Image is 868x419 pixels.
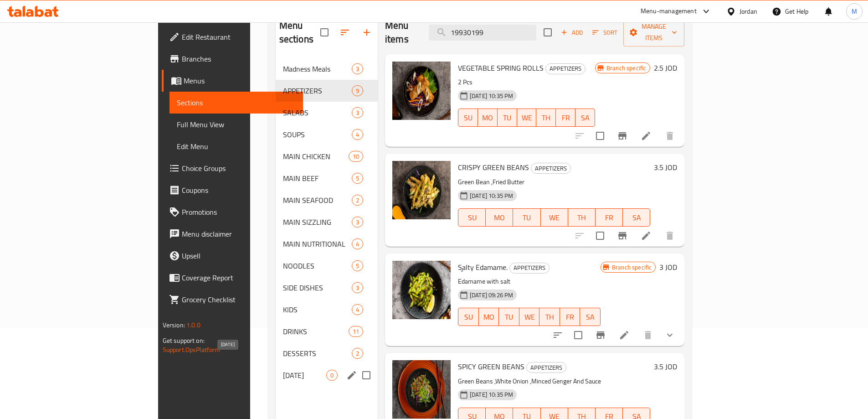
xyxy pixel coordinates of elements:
span: WE [521,111,533,124]
a: Choice Groups [162,157,303,179]
span: Branches [182,53,296,64]
span: Full Menu View [177,119,296,130]
span: VEGETABLE SPRING ROLLS [458,61,544,75]
img: VEGETABLE SPRING ROLLS [392,62,451,120]
span: 3 [352,284,363,292]
div: items [352,304,363,315]
span: NOODLES [283,260,352,271]
div: items [352,63,363,74]
span: FR [599,211,619,224]
span: Add item [557,26,586,40]
button: SA [580,308,601,326]
span: Get support on: [163,335,205,347]
div: Jordan [740,6,757,16]
span: 9 [352,87,363,95]
span: TU [517,211,537,224]
a: Edit Menu [169,135,303,157]
nav: Menu sections [276,54,378,390]
p: Green Beans ,White Onion ,Minced Genger And Sauce [458,376,650,387]
p: 2 Pcs [458,77,595,88]
svg: Show Choices [664,330,675,341]
button: TH [536,109,556,127]
span: Select to update [591,126,610,145]
div: NOODLES5 [276,255,378,277]
button: FR [556,109,575,127]
button: Branch-specific-item [611,225,633,247]
div: DESSERTS2 [276,342,378,364]
button: Add [557,26,586,40]
button: MO [478,109,498,127]
span: Edit Restaurant [182,31,296,42]
span: Select to update [569,326,588,345]
div: [DATE]0edit [276,364,378,386]
span: MAIN NUTRITIONAL [283,238,352,249]
a: Sections [169,92,303,114]
div: items [326,370,338,381]
span: MAIN BEEF [283,173,352,184]
span: APPETIZERS [510,263,549,273]
div: SALADS3 [276,102,378,124]
div: APPETIZERS [545,63,586,74]
span: MO [483,310,496,324]
button: TH [568,208,596,227]
div: items [349,326,363,337]
p: Green Bean ,Fried Butter [458,176,650,188]
div: APPETIZERS9 [276,80,378,102]
span: Coupons [182,185,296,196]
span: MO [489,211,509,224]
a: Upsell [162,245,303,267]
button: WE [517,109,537,127]
span: 10 [349,152,363,161]
a: Edit Restaurant [162,26,303,48]
span: SA [579,111,591,124]
span: MO [482,111,494,124]
a: Branches [162,48,303,70]
div: items [352,348,363,359]
button: WE [519,308,540,326]
span: Coverage Report [182,272,296,283]
button: SU [458,109,478,127]
span: KIDS [283,304,352,315]
div: APPETIZERS [509,263,550,274]
span: 5 [352,174,363,183]
div: Madness Meals [283,63,352,74]
button: edit [345,368,359,382]
span: 0 [327,371,337,380]
div: MAIN SIZZLING3 [276,211,378,233]
div: MAIN NUTRITIONAL4 [276,233,378,255]
span: Menu disclaimer [182,228,296,239]
img: SPICY GREEN BEANS [392,360,451,419]
span: Choice Groups [182,163,296,174]
button: TU [498,109,517,127]
button: show more [659,324,681,346]
button: SA [575,109,595,127]
button: WE [541,208,568,227]
span: Manage items [631,21,677,44]
span: [DATE] 10:35 PM [466,92,517,100]
span: WE [523,310,536,324]
span: Sort items [586,26,623,40]
div: items [352,195,363,206]
span: MAIN SEAFOOD [283,195,352,206]
div: SIDE DISHES [283,282,352,293]
a: Edit menu item [641,130,652,141]
span: SU [462,310,475,324]
span: TH [540,111,552,124]
button: SU [458,308,478,326]
h6: 3.5 JOD [654,161,677,174]
div: MAIN SEAFOOD2 [276,189,378,211]
button: TH [539,308,560,326]
span: TU [503,310,516,324]
span: Select all sections [315,23,334,42]
span: 4 [352,130,363,139]
div: items [352,282,363,293]
span: APPETIZERS [283,85,352,96]
span: Branch specific [608,263,655,272]
div: APPETIZERS [531,163,571,174]
span: [DATE] [283,370,326,381]
span: [DATE] 09:26 PM [466,291,517,300]
span: Edit Menu [177,141,296,152]
div: KIDS4 [276,299,378,321]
